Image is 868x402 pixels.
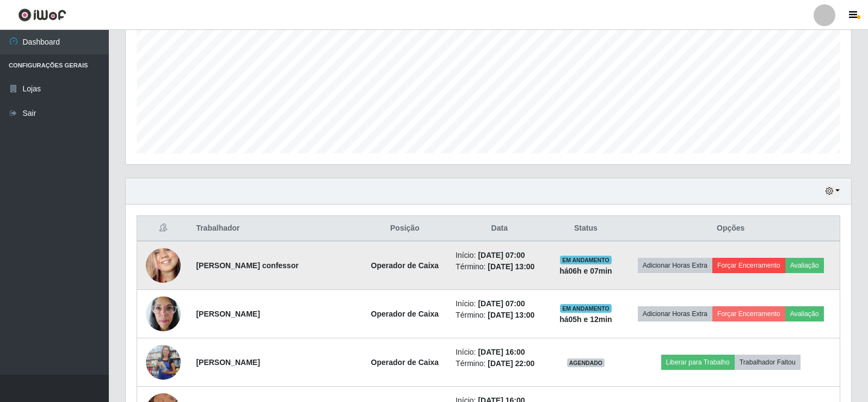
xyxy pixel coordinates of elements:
button: Forçar Encerramento [712,306,785,321]
button: Avaliação [785,306,824,321]
span: EM ANDAMENTO [560,256,612,264]
button: Avaliação [785,258,824,273]
th: Trabalhador [189,216,360,242]
img: 1740495747223.jpeg [146,290,181,337]
button: Adicionar Horas Extra [638,306,712,321]
img: 1650948199907.jpeg [146,228,181,304]
strong: [PERSON_NAME] [196,310,260,318]
time: [DATE] 07:00 [478,251,525,259]
li: Término: [455,358,543,369]
strong: Operador de Caixa [371,310,439,318]
time: [DATE] 13:00 [488,311,534,319]
strong: há 06 h e 07 min [559,267,612,275]
span: EM ANDAMENTO [560,304,612,313]
li: Início: [455,250,543,261]
strong: [PERSON_NAME] [196,358,260,367]
button: Adicionar Horas Extra [638,258,712,273]
time: [DATE] 22:00 [488,359,534,368]
img: 1705104978239.jpeg [146,323,181,402]
li: Início: [455,347,543,358]
th: Opções [621,216,840,242]
strong: há 05 h e 12 min [559,315,612,324]
time: [DATE] 13:00 [488,262,534,271]
strong: Operador de Caixa [371,261,439,270]
time: [DATE] 07:00 [478,299,525,308]
time: [DATE] 16:00 [478,348,525,356]
button: Liberar para Trabalho [661,355,735,370]
span: AGENDADO [567,358,605,367]
strong: [PERSON_NAME] confessor [196,261,298,270]
th: Posição [361,216,450,242]
img: CoreUI Logo [18,8,66,22]
th: Data [449,216,550,242]
strong: Operador de Caixa [371,358,439,367]
button: Trabalhador Faltou [735,355,801,370]
th: Status [550,216,621,242]
button: Forçar Encerramento [712,258,785,273]
li: Término: [455,261,543,273]
li: Término: [455,310,543,321]
li: Início: [455,298,543,310]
